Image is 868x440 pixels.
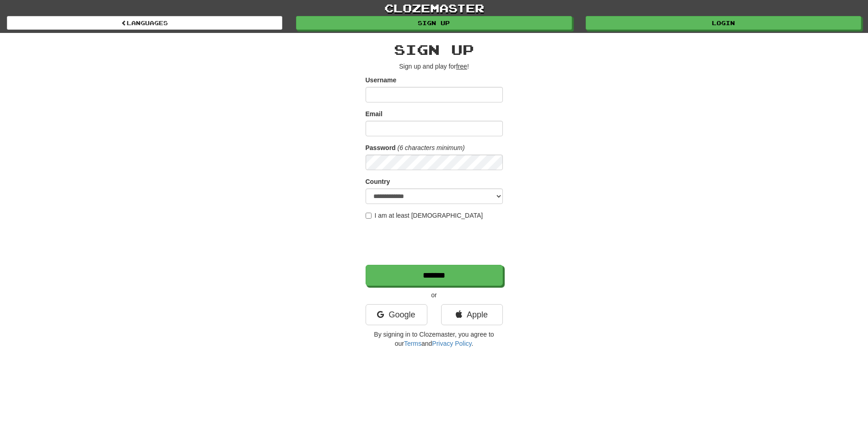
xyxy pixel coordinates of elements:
[366,62,503,71] p: Sign up and play for !
[366,211,483,220] label: I am at least [DEMOGRAPHIC_DATA]
[366,42,503,57] h2: Sign up
[296,16,571,30] a: Sign up
[432,340,471,347] a: Privacy Policy
[404,340,421,347] a: Terms
[366,290,503,300] p: or
[366,225,505,260] iframe: reCAPTCHA
[398,144,465,151] em: (6 characters minimum)
[456,63,467,70] u: free
[366,177,390,186] label: Country
[366,143,396,152] label: Password
[366,75,397,85] label: Username
[441,304,503,325] a: Apple
[366,304,427,325] a: Google
[7,16,282,30] a: Languages
[366,213,372,219] input: I am at least [DEMOGRAPHIC_DATA]
[586,16,861,30] a: Login
[366,330,503,348] p: By signing in to Clozemaster, you agree to our and .
[366,109,383,118] label: Email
